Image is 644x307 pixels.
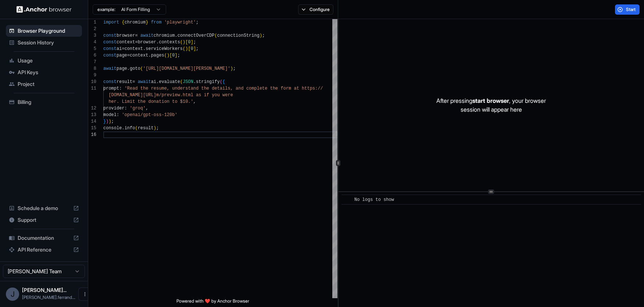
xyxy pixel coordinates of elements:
[18,57,79,64] span: Usage
[6,288,19,301] div: J
[6,66,82,78] div: API Keys
[183,79,193,84] span: JSON
[6,202,82,214] div: Schedule a demo
[472,97,509,104] span: start browser
[122,46,124,51] span: =
[125,20,146,25] span: chromium
[17,6,72,13] img: Anchor Logo
[108,99,193,104] span: her. Limit the donation to $10.'
[22,287,67,293] span: Javi Ferrándiz Pereira
[130,66,140,71] span: goto
[6,55,82,66] div: Usage
[103,53,117,58] span: const
[217,33,260,38] span: connectionString
[103,112,117,118] span: model
[138,40,156,45] span: browser
[154,33,175,38] span: chromium
[233,66,236,71] span: ;
[180,79,183,84] span: (
[122,126,124,131] span: .
[18,216,70,224] span: Support
[103,106,125,111] span: provider
[188,46,190,51] span: [
[146,106,148,111] span: ,
[146,20,148,25] span: }
[125,106,127,111] span: :
[167,53,169,58] span: )
[193,99,196,104] span: ,
[117,46,122,51] span: ai
[127,53,130,58] span: =
[183,46,185,51] span: (
[6,25,82,37] div: Browser Playground
[135,126,137,131] span: (
[138,79,151,84] span: await
[159,79,180,84] span: evaluate
[88,72,96,79] div: 9
[117,53,127,58] span: page
[436,96,546,114] p: After pressing , your browser session will appear here
[125,46,143,51] span: context
[108,119,111,124] span: )
[122,112,177,118] span: 'openai/gpt-oss-120b'
[260,33,262,38] span: )
[164,20,196,25] span: 'playwright'
[111,119,114,124] span: ;
[159,40,180,45] span: contexts
[156,126,159,131] span: ;
[103,46,117,51] span: const
[164,53,167,58] span: (
[88,85,96,92] div: 11
[626,7,636,12] span: Start
[117,40,135,45] span: context
[193,46,196,51] span: ]
[185,46,188,51] span: )
[222,79,225,84] span: {
[175,33,177,38] span: .
[88,131,96,138] div: 16
[146,46,183,51] span: serviceWorkers
[103,119,106,124] span: }
[103,79,117,84] span: const
[18,234,70,242] span: Documentation
[117,112,119,118] span: :
[143,66,230,71] span: '[URL][DOMAIN_NAME][PERSON_NAME]'
[88,52,96,59] div: 6
[354,197,394,202] span: No logs to show
[6,37,82,48] div: Session History
[615,4,640,15] button: Start
[6,232,82,244] div: Documentation
[176,298,249,307] span: Powered with ❤️ by Anchor Browser
[106,119,108,124] span: )
[88,65,96,72] div: 8
[88,79,96,85] div: 10
[130,53,148,58] span: context
[196,46,198,51] span: ;
[140,33,154,38] span: await
[196,79,220,84] span: stringify
[262,33,265,38] span: ;
[345,196,349,203] span: ​
[132,79,135,84] span: =
[108,93,156,98] span: [DOMAIN_NAME][URL]
[88,32,96,39] div: 3
[178,53,180,58] span: ;
[257,86,323,91] span: lete the form at https://
[18,39,79,46] span: Session History
[193,79,196,84] span: .
[88,59,96,65] div: 7
[298,4,334,15] button: Configure
[156,79,159,84] span: .
[175,53,177,58] span: ]
[191,46,193,51] span: 0
[117,79,132,84] span: result
[140,66,143,71] span: (
[169,53,172,58] span: [
[88,19,96,26] div: 1
[125,126,135,131] span: info
[180,40,183,45] span: (
[18,27,79,35] span: Browser Playground
[22,295,75,300] span: javier.ferrandiz@mylighthouse.com
[220,79,222,84] span: (
[88,105,96,112] div: 12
